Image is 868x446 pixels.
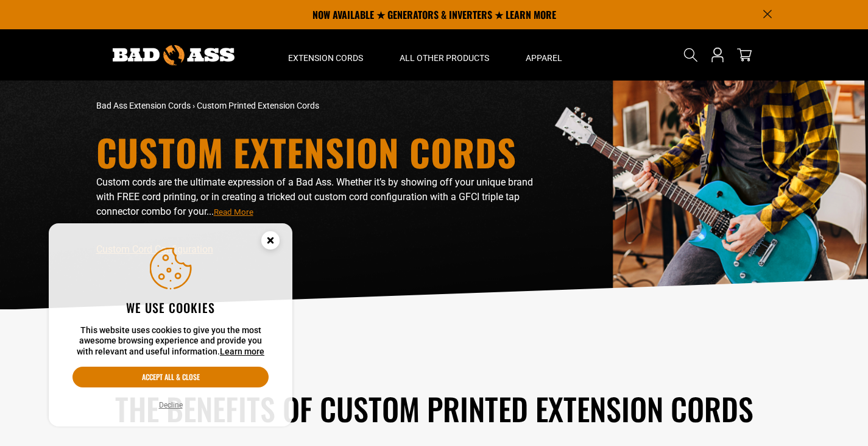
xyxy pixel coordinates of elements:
span: All Other Products [400,52,489,63]
p: This website uses cookies to give you the most awesome browsing experience and provide you with r... [72,325,269,358]
aside: Cookie Consent [49,223,292,427]
summary: Extension Cords [270,29,381,81]
nav: breadcrumbs [96,99,541,112]
h2: The Benefits of Custom Printed Extension Cords [96,389,772,428]
summary: Apparel [507,29,580,81]
span: Read More [214,207,253,217]
span: › [192,101,195,110]
a: Learn more [220,347,264,356]
img: Bad Ass Extension Cords [113,45,235,65]
summary: Search [681,45,700,65]
h2: We use cookies [72,300,269,315]
summary: All Other Products [381,29,507,81]
h1: Custom Extension Cords [96,134,541,170]
span: Custom Printed Extension Cords [197,101,319,110]
span: Extension Cords [288,52,363,63]
a: Bad Ass Extension Cords [96,101,191,110]
span: Apparel [526,52,562,63]
p: Custom cords are the ultimate expression of a Bad Ass. Whether it’s by showing off your unique br... [96,175,541,219]
button: Accept all & close [72,367,269,387]
button: Decline [155,399,186,411]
